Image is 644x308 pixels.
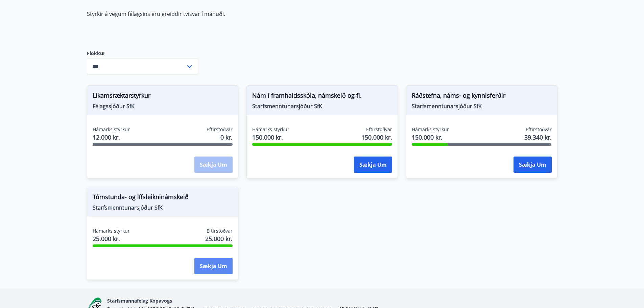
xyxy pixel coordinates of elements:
[526,126,552,133] span: Eftirstöðvar
[354,157,392,173] button: Sækja um
[412,133,449,142] span: 150.000 kr.
[252,133,289,142] span: 150.000 kr.
[207,126,233,133] span: Eftirstöðvar
[514,157,552,173] button: Sækja um
[107,298,172,304] span: Starfsmannafélag Kópavogs
[93,192,233,204] span: Tómstunda- og lífsleikninámskeið
[87,50,198,57] label: Flokkur
[220,133,233,142] span: 0 kr.
[366,126,392,133] span: Eftirstöðvar
[252,126,289,133] span: Hámarks styrkur
[207,228,233,234] span: Eftirstöðvar
[93,133,130,142] span: 12.000 kr.
[93,204,233,211] span: Starfsmenntunarsjóður SfK
[361,133,392,142] span: 150.000 kr.
[93,91,233,102] span: Líkamsræktarstyrkur
[93,234,130,243] span: 25.000 kr.
[194,258,233,274] button: Sækja um
[252,102,392,110] span: Starfsmenntunarsjóður SfK
[524,133,552,142] span: 39.340 kr.
[87,10,406,18] p: Styrkir á vegum félagsins eru greiddir tvisvar í mánuði.
[412,102,552,110] span: Starfsmenntunarsjóður SfK
[412,126,449,133] span: Hámarks styrkur
[205,234,233,243] span: 25.000 kr.
[93,102,233,110] span: Félagssjóður SfK
[412,91,552,102] span: Ráðstefna, náms- og kynnisferðir
[93,228,130,234] span: Hámarks styrkur
[252,91,392,102] span: Nám í framhaldsskóla, námskeið og fl.
[93,126,130,133] span: Hámarks styrkur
